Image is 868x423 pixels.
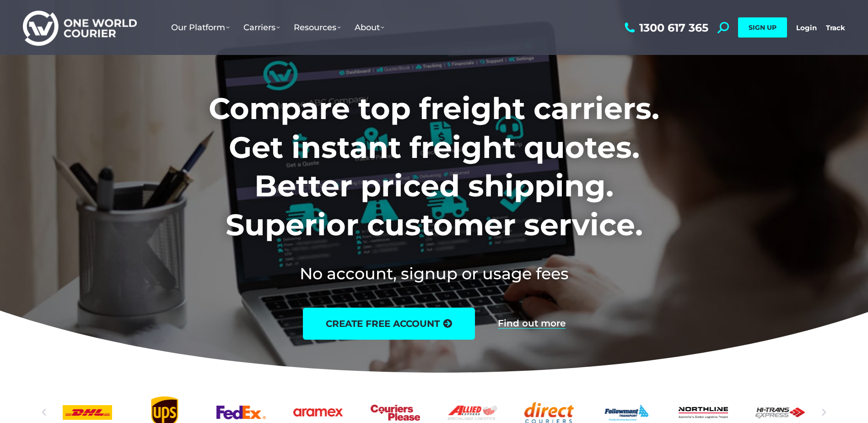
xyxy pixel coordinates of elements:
[348,13,391,42] a: About
[294,22,341,33] span: Resources
[164,13,237,42] a: Our Platform
[826,23,845,32] a: Track
[23,9,137,46] img: One World Courier
[622,22,708,33] a: 1300 617 365
[796,23,817,32] a: Login
[171,22,230,33] span: Our Platform
[148,89,720,244] h1: Compare top freight carriers. Get instant freight quotes. Better priced shipping. Superior custom...
[355,22,384,33] span: About
[243,22,280,33] span: Carriers
[148,262,720,285] h2: No account, signup or usage fees
[303,308,475,340] a: create free account
[498,319,566,329] a: Find out more
[237,13,287,42] a: Carriers
[738,17,787,38] a: SIGN UP
[287,13,348,42] a: Resources
[749,23,776,32] span: SIGN UP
